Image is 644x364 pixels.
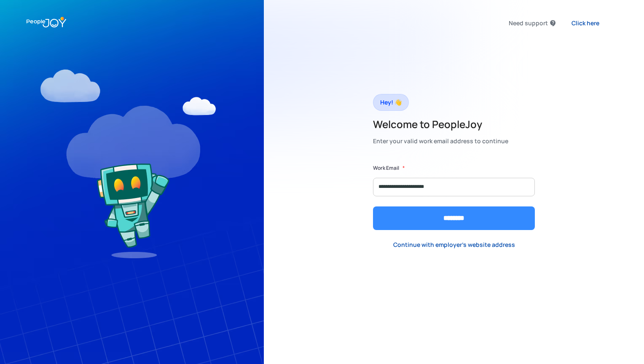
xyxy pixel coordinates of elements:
div: Enter your valid work email address to continue [373,135,508,147]
div: Continue with employer's website address [393,241,515,249]
h2: Welcome to PeopleJoy [373,118,508,131]
div: Click here [572,19,599,27]
label: Work Email [373,164,399,172]
a: Click here [565,15,606,32]
form: Form [373,164,535,230]
div: Hey! 👋 [380,96,402,108]
div: Need support [509,17,548,29]
a: Continue with employer's website address [386,236,522,254]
